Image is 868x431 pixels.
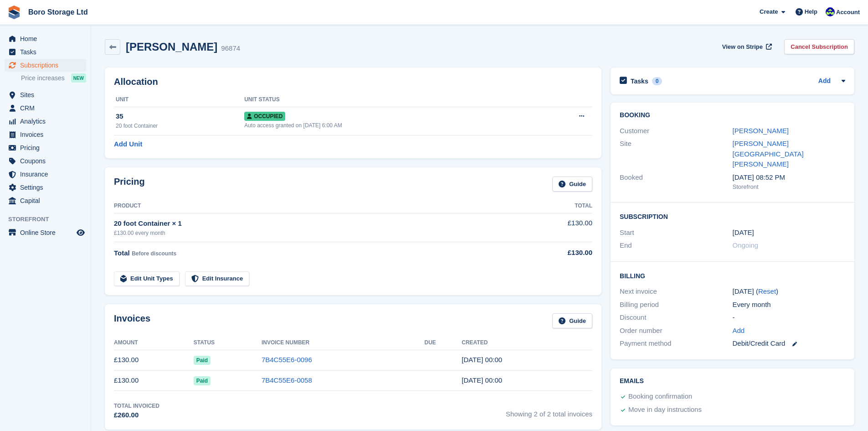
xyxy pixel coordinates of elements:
h2: Billing [620,271,845,280]
span: Coupons [20,155,75,167]
div: Order number [620,326,732,336]
span: Before discounts [132,250,176,257]
a: Boro Storage Ltd [25,5,92,20]
span: Price increases [21,74,65,83]
a: menu [5,128,86,141]
img: stora-icon-8386f47178a22dfd0bd8f6a31ec36ba5ce8667c1dd55bd0f319d3a0aa187defe.svg [7,5,21,19]
a: menu [5,88,86,101]
a: Guide [552,177,592,192]
a: menu [5,155,86,167]
div: [DATE] ( ) [733,286,845,297]
time: 2025-07-24 23:00:02 UTC [462,376,502,384]
div: Move in day instructions [628,405,702,415]
a: [PERSON_NAME][GEOGRAPHIC_DATA][PERSON_NAME] [733,140,804,168]
a: menu [5,141,86,154]
div: Site [620,139,732,170]
th: Unit Status [244,93,535,107]
time: 2025-08-24 23:00:37 UTC [462,356,502,363]
th: Due [425,336,462,350]
a: Cancel Subscription [784,39,854,54]
h2: Allocation [114,77,592,87]
th: Total [519,199,592,213]
td: £130.00 [114,350,194,370]
div: Customer [620,126,732,136]
div: 20 foot Container [116,122,244,130]
div: [DATE] 08:52 PM [733,172,845,183]
div: End [620,240,732,251]
div: Start [620,228,732,238]
h2: Subscription [620,212,845,221]
a: menu [5,168,86,181]
h2: Booking [620,112,845,119]
span: Invoices [20,128,75,141]
a: menu [5,194,86,207]
div: 20 foot Container × 1 [114,218,519,229]
a: Guide [552,313,592,328]
div: £130.00 [519,248,592,258]
a: menu [5,226,86,239]
a: Reset [758,287,776,295]
span: Occupied [244,112,285,121]
a: Price increases NEW [21,73,86,83]
a: Edit Insurance [185,271,250,286]
th: Created [462,336,592,350]
div: 0 [652,77,663,85]
a: [PERSON_NAME] [733,127,789,135]
span: Pricing [20,141,75,154]
h2: Emails [620,378,845,385]
div: Debit/Credit Card [733,338,845,349]
td: £130.00 [114,370,194,391]
a: Preview store [75,227,86,238]
div: Next invoice [620,286,732,297]
a: Edit Unit Types [114,271,180,286]
div: Discount [620,312,732,323]
span: Help [805,7,817,16]
a: menu [5,59,86,72]
div: Billing period [620,300,732,310]
span: Paid [194,376,211,385]
a: 7B4C55E6-0058 [262,376,312,384]
div: Booked [620,172,732,192]
div: Every month [733,300,845,310]
th: Status [194,336,262,350]
a: View on Stripe [719,39,774,54]
span: Settings [20,181,75,194]
span: Sites [20,88,75,101]
a: menu [5,115,86,128]
div: Auto access granted on [DATE] 6:00 AM [244,121,535,130]
div: 96874 [221,43,240,54]
time: 2025-07-24 23:00:00 UTC [733,228,754,238]
span: Paid [194,356,211,365]
div: NEW [71,73,86,83]
span: Total [114,249,130,257]
div: 35 [116,111,244,122]
div: £260.00 [114,410,159,421]
a: menu [5,181,86,194]
span: CRM [20,102,75,114]
th: Unit [114,93,244,107]
span: Capital [20,194,75,207]
th: Amount [114,336,194,350]
span: Showing 2 of 2 total invoices [506,402,592,421]
span: Insurance [20,168,75,181]
a: Add Unit [114,139,142,150]
h2: Invoices [114,313,150,328]
div: Booking confirmation [628,391,692,402]
span: Analytics [20,115,75,128]
td: £130.00 [519,213,592,242]
div: Payment method [620,338,732,349]
h2: [PERSON_NAME] [126,41,217,53]
div: Storefront [733,182,845,192]
a: menu [5,102,86,114]
a: menu [5,32,86,45]
a: 7B4C55E6-0096 [262,356,312,363]
img: Tobie Hillier [826,7,835,16]
div: - [733,312,845,323]
span: Storefront [8,215,91,224]
span: Tasks [20,46,75,58]
span: Home [20,32,75,45]
span: Create [760,7,778,16]
a: Add [733,326,745,336]
span: Account [836,8,860,17]
a: menu [5,46,86,58]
